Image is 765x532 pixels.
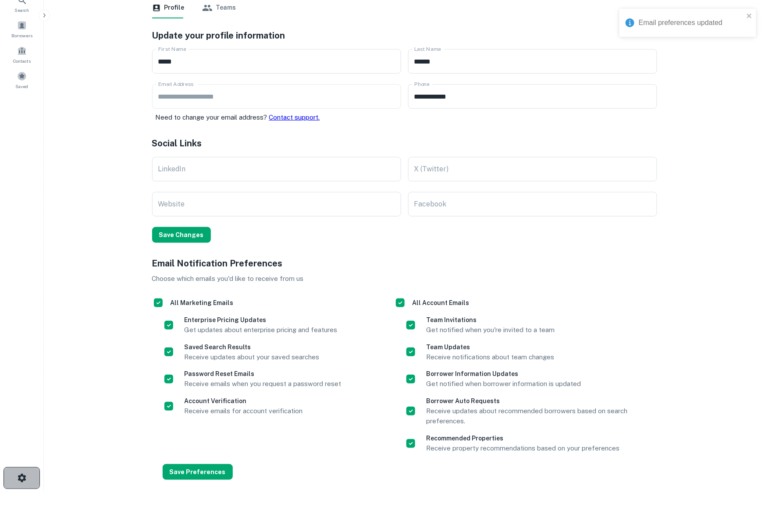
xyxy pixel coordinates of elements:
p: Get updates about enterprise pricing and features [185,325,338,335]
p: Receive property recommendations based on your preferences [427,443,620,454]
h6: Team Updates [427,342,555,352]
p: Receive emails when you request a password reset [185,379,342,389]
span: Search [15,7,29,14]
p: Receive updates about your saved searches [185,352,320,362]
p: Receive emails for account verification [185,406,303,416]
p: Need to change your email address? [156,112,401,123]
label: First Name [158,45,186,53]
h6: Borrower Information Updates [427,369,581,379]
p: Get notified when you're invited to a team [427,325,555,335]
p: Receive notifications about team changes [427,352,555,362]
h6: Account Verification [185,396,303,406]
p: Get notified when borrower information is updated [427,379,581,389]
a: Saved [3,68,41,92]
h5: Social Links [152,137,657,150]
span: Saved [16,83,28,90]
div: Email preferences updated [639,18,744,28]
button: Save Changes [152,227,211,243]
p: Choose which emails you'd like to receive from us [152,273,657,284]
h6: All Marketing Emails [171,298,234,308]
h6: Team Invitations [427,315,555,325]
h6: Password Reset Emails [185,369,342,379]
span: Contacts [13,57,31,64]
button: Save Preferences [163,464,233,480]
h5: Email Notification Preferences [152,257,657,270]
a: Borrowers [3,17,41,41]
p: Receive updates about recommended borrowers based on search preferences. [427,406,647,426]
h6: Saved Search Results [185,342,320,352]
label: Phone [414,80,430,88]
h6: Borrower Auto Requests [427,396,647,406]
h6: Recommended Properties [427,433,620,443]
iframe: Chat Widget [721,462,765,504]
button: close [747,12,753,21]
label: Email Address [158,80,193,88]
h6: All Account Emails [413,298,470,308]
h5: Update your profile information [152,29,657,42]
label: Last Name [414,45,441,53]
a: Contact support. [269,113,320,121]
span: Borrowers [11,32,32,39]
h6: Enterprise Pricing Updates [185,315,338,325]
a: Contacts [3,43,41,66]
